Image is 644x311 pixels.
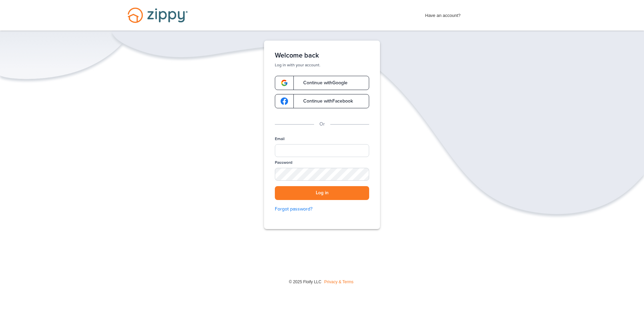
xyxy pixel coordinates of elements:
[319,120,325,128] p: Or
[275,160,292,165] label: Password
[275,168,369,181] input: Password
[289,280,321,284] span: © 2025 Floify LLC
[296,99,353,104] span: Continue with Facebook
[281,97,288,105] img: google-logo
[275,62,369,68] p: Log in with your account.
[296,81,348,85] span: Continue with Google
[275,136,285,142] label: Email
[275,205,369,213] a: Forgot password?
[324,280,353,284] a: Privacy & Terms
[275,186,369,200] button: Log in
[275,94,369,108] a: google-logoContinue withFacebook
[281,79,288,87] img: google-logo
[425,8,461,19] span: Have an account?
[275,76,369,90] a: google-logoContinue withGoogle
[275,144,369,157] input: Email
[275,51,369,60] h1: Welcome back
